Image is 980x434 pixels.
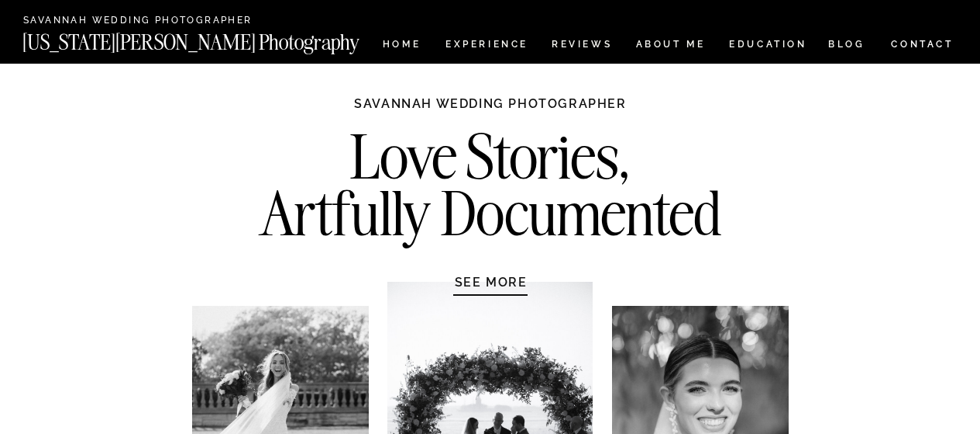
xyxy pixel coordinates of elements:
h2: Love Stories, Artfully Documented [220,128,762,158]
a: ABOUT ME [635,40,706,53]
a: Experience [445,40,527,53]
a: EDUCATION [727,40,809,53]
h1: Savannah Wedding Photographer [346,95,636,127]
a: CONTACT [890,36,954,53]
a: [US_STATE][PERSON_NAME] Photography [22,32,411,45]
a: HOME [380,40,424,53]
a: Savannah Wedding Photographer [23,16,256,27]
a: BLOG [828,40,865,53]
a: REVIEWS [552,40,610,53]
a: SEE MORE [418,274,565,290]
